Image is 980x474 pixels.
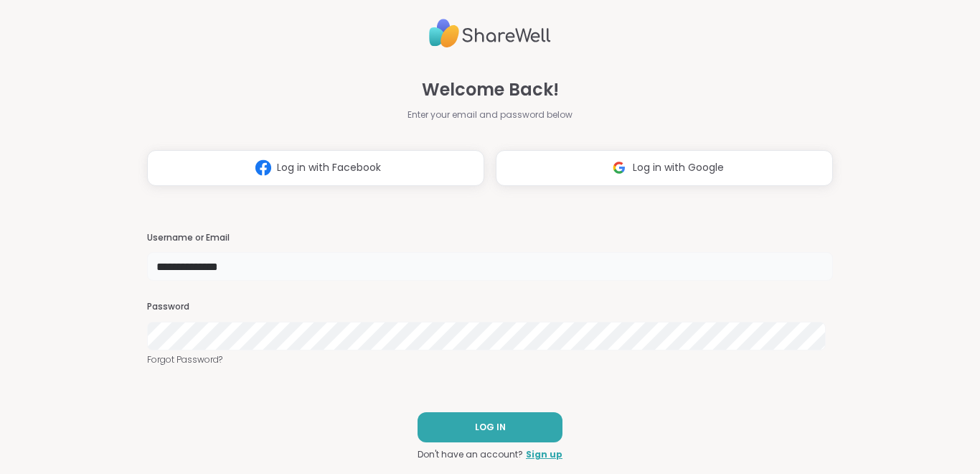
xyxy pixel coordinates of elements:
a: Forgot Password? [147,353,833,366]
img: ShareWell Logo [429,13,551,54]
span: Don't have an account? [418,448,523,461]
button: Log in with Facebook [147,150,484,186]
span: Log in with Facebook [277,160,381,175]
img: ShareWell Logomark [250,154,277,181]
span: LOG IN [475,421,506,434]
button: Log in with Google [496,150,833,186]
img: ShareWell Logomark [606,154,633,181]
span: Log in with Google [633,160,724,175]
h3: Username or Email [147,232,833,244]
span: Enter your email and password below [407,108,573,121]
h3: Password [147,301,833,313]
span: Welcome Back! [422,77,559,103]
a: Sign up [526,448,562,461]
button: LOG IN [418,412,562,442]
